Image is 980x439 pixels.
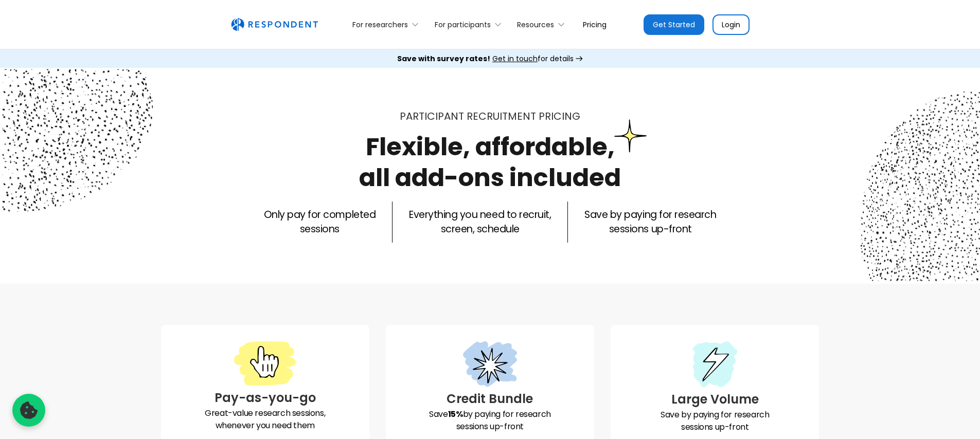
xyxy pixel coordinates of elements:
h3: Pay-as-you-go [169,389,361,407]
div: For participants [429,12,511,36]
a: home [231,18,318,31]
div: For researchers [347,12,429,36]
div: for details [397,53,574,64]
h3: Credit Bundle [394,390,586,408]
a: Pricing [575,12,615,36]
div: Resources [517,20,554,30]
span: Participant recruitment [400,109,536,123]
a: Get Started [644,14,704,35]
strong: Save with survey rates! [397,53,490,64]
p: Save by paying for research sessions up-front [619,409,811,433]
p: Save by paying for research sessions up-front [584,208,716,236]
span: Get in touch [492,53,538,64]
h1: Flexible, affordable, all add-ons included [359,130,621,195]
a: Login [712,14,750,35]
p: Great-value research sessions, whenever you need them [169,407,361,432]
p: Save by paying for research sessions up-front [394,408,586,433]
strong: 15% [448,408,463,420]
div: For participants [435,20,491,30]
p: Only pay for completed sessions [264,208,376,236]
div: For researchers [352,20,408,30]
span: PRICING [539,109,580,123]
h3: Large Volume [619,390,811,409]
div: Resources [511,12,575,36]
img: Untitled UI logotext [231,18,318,31]
p: Everything you need to recruit, screen, schedule [409,208,551,236]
